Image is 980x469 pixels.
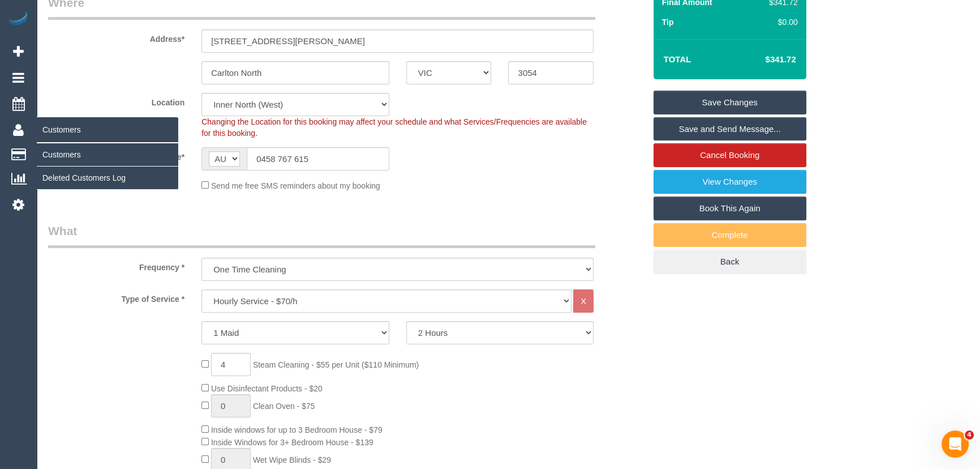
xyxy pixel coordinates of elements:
[40,93,193,108] label: Location
[48,223,595,248] legend: What
[654,91,806,114] a: Save Changes
[942,430,969,458] iframe: Intercom live chat
[40,29,193,45] label: Address*
[40,258,193,273] label: Frequency *
[40,289,193,305] label: Type of Service *
[654,143,806,167] a: Cancel Booking
[253,402,315,411] span: Clean Oven - $75
[211,384,323,393] span: Use Disinfectant Products - $20
[764,16,798,28] div: $0.00
[211,181,380,190] span: Send me free SMS reminders about my booking
[654,197,806,220] a: Book This Again
[247,147,389,170] input: Phone*
[211,438,373,447] span: Inside Windows for 3+ Bedroom House - $139
[253,360,419,369] span: Steam Cleaning - $55 per Unit ($110 Minimum)
[965,430,974,440] span: 4
[654,250,806,274] a: Back
[662,16,674,28] label: Tip
[37,117,178,143] span: Customers
[37,143,178,166] a: Customers
[201,61,389,84] input: Suburb*
[654,170,806,194] a: View Changes
[37,143,178,190] ul: Customers
[201,117,587,138] span: Changing the Location for this booking may affect your schedule and what Services/Frequencies are...
[253,455,331,464] span: Wet Wipe Blinds - $29
[508,61,594,84] input: Post Code*
[654,117,806,141] a: Save and Send Message...
[7,11,29,27] img: Automaid Logo
[664,54,691,64] strong: Total
[37,167,178,189] a: Deleted Customers Log
[731,55,796,65] h4: $341.72
[211,425,382,434] span: Inside windows for up to 3 Bedroom House - $79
